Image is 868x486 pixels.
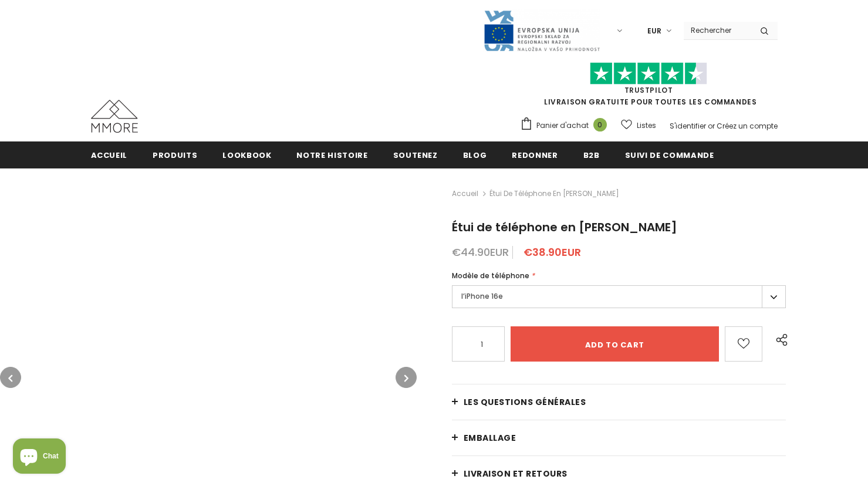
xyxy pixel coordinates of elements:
[91,150,128,161] span: Accueil
[91,100,138,133] img: Cas MMORE
[9,438,69,477] inbox-online-store-chat: Shopify online store chat
[452,285,786,308] label: l’iPhone 16e
[91,141,128,168] a: Accueil
[463,150,487,161] span: Blog
[452,384,786,420] a: Les questions générales
[583,141,600,168] a: B2B
[222,150,271,161] span: Lookbook
[684,22,751,39] input: Search Site
[464,432,516,444] span: EMBALLAGE
[452,420,786,455] a: EMBALLAGE
[590,62,707,85] img: Faites confiance aux étoiles pilotes
[464,396,586,408] span: Les questions générales
[593,118,607,131] span: 0
[536,120,589,131] span: Panier d'achat
[222,141,271,168] a: Lookbook
[717,121,778,131] a: Créez un compte
[708,121,715,131] span: or
[625,141,714,168] a: Suivi de commande
[452,187,478,201] a: Accueil
[647,25,661,37] span: EUR
[637,120,656,131] span: Listes
[523,245,581,259] span: €38.90EUR
[583,150,600,161] span: B2B
[296,150,367,161] span: Notre histoire
[153,150,197,161] span: Produits
[520,67,778,107] span: LIVRAISON GRATUITE POUR TOUTES LES COMMANDES
[489,187,619,201] span: Étui de téléphone en [PERSON_NAME]
[624,85,673,95] a: TrustPilot
[153,141,197,168] a: Produits
[520,117,613,134] a: Panier d'achat 0
[483,25,600,35] a: Javni Razpis
[393,141,438,168] a: soutenez
[452,219,677,235] span: Étui de téléphone en [PERSON_NAME]
[670,121,706,131] a: S'identifier
[464,468,568,480] span: Livraison et retours
[483,9,600,52] img: Javni Razpis
[463,141,487,168] a: Blog
[511,326,719,362] input: Add to cart
[621,115,656,136] a: Listes
[452,245,509,259] span: €44.90EUR
[625,150,714,161] span: Suivi de commande
[512,150,558,161] span: Redonner
[296,141,367,168] a: Notre histoire
[393,150,438,161] span: soutenez
[512,141,558,168] a: Redonner
[452,271,529,281] span: Modèle de téléphone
